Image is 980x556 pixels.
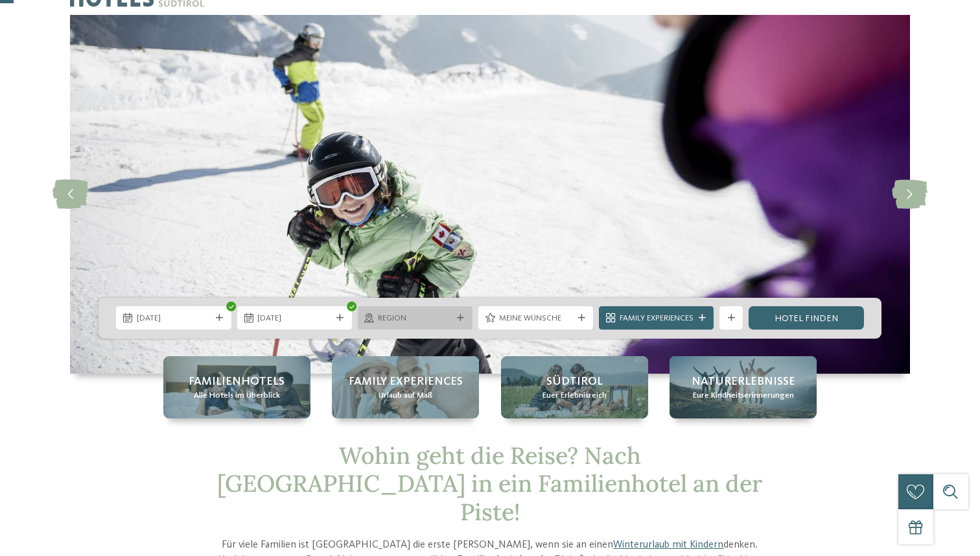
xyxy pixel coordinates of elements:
span: Euer Erlebnisreich [542,390,607,402]
span: Region [378,313,452,324]
span: Südtirol [546,374,603,390]
span: Meine Wünsche [499,313,573,324]
span: Family Experiences [620,313,694,324]
a: Hotel finden [749,306,863,330]
span: Family Experiences [349,374,463,390]
a: Winterurlaub mit Kindern [613,540,723,550]
a: Familienhotel an der Piste = Spaß ohne Ende Südtirol Euer Erlebnisreich [501,356,648,418]
a: Familienhotel an der Piste = Spaß ohne Ende Naturerlebnisse Eure Kindheitserinnerungen [670,356,817,418]
span: Wohin geht die Reise? Nach [GEOGRAPHIC_DATA] in ein Familienhotel an der Piste! [217,441,762,526]
span: Alle Hotels im Überblick [194,390,280,402]
a: Familienhotel an der Piste = Spaß ohne Ende Familienhotels Alle Hotels im Überblick [163,356,310,418]
span: Naturerlebnisse [692,374,795,390]
img: Familienhotel an der Piste = Spaß ohne Ende [70,15,910,374]
a: Familienhotel an der Piste = Spaß ohne Ende Family Experiences Urlaub auf Maß [332,356,479,418]
span: [DATE] [257,313,331,324]
span: Familienhotels [189,374,285,390]
span: Urlaub auf Maß [379,390,432,402]
span: [DATE] [137,313,211,324]
span: Eure Kindheitserinnerungen [693,390,794,402]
